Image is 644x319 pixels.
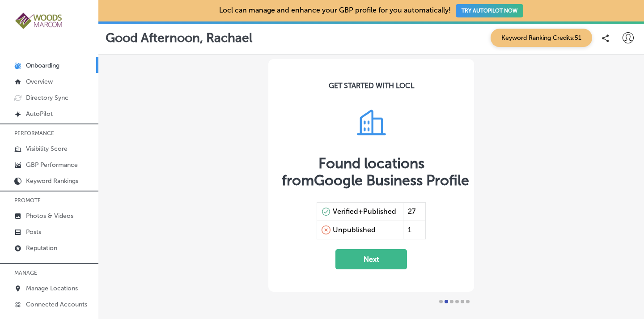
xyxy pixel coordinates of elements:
p: Good Afternoon, Rachael [106,30,252,45]
p: Manage Locations [26,285,78,292]
p: Posts [26,228,41,236]
p: Connected Accounts [26,301,87,308]
p: GBP Performance [26,161,78,169]
p: Visibility Score [26,145,68,153]
div: Found locations from [282,155,461,189]
p: Keyword Rankings [26,177,78,185]
div: Unpublished [333,225,376,234]
p: Directory Sync [26,94,68,102]
p: Onboarding [26,62,59,69]
p: Overview [26,78,53,85]
img: 4a29b66a-e5ec-43cd-850c-b989ed1601aaLogo_Horizontal_BerryOlive_1000.jpg [14,12,64,30]
div: GET STARTED WITH LOCL [329,81,414,90]
span: Keyword Ranking Credits: 51 [491,29,592,47]
button: Next [335,249,407,269]
div: 1 [403,221,425,239]
p: AutoPilot [26,110,53,118]
div: Verified+Published [333,207,396,216]
p: Reputation [26,244,57,252]
div: 27 [403,203,425,221]
span: Google Business Profile [314,172,469,189]
button: TRY AUTOPILOT NOW [456,4,523,17]
p: Photos & Videos [26,212,73,220]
